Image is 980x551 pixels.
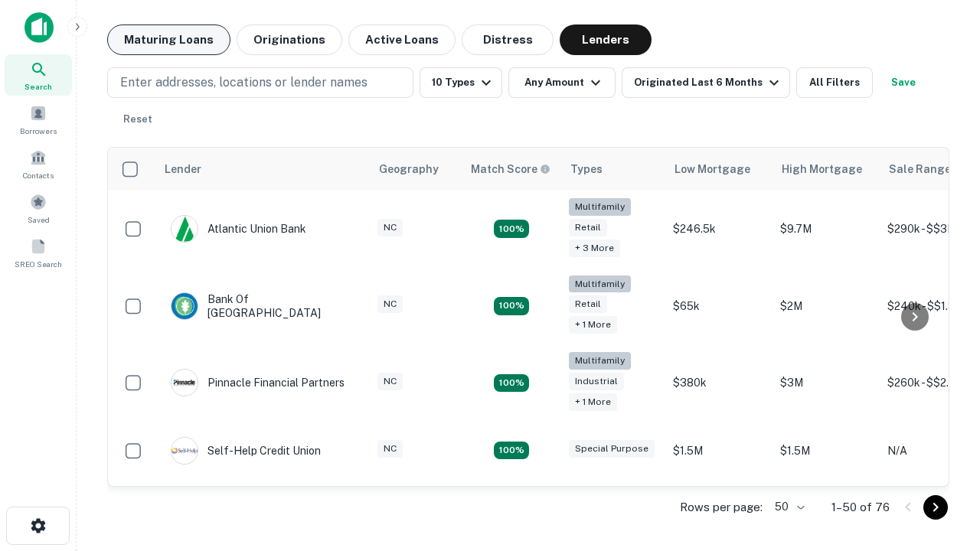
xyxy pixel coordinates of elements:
h6: Match Score [471,161,547,178]
button: Save your search to get updates of matches that match your search criteria. [879,67,928,98]
div: High Mortgage [782,160,862,178]
div: Pinnacle Financial Partners [171,369,345,396]
div: NC [377,440,403,458]
p: 1–50 of 76 [831,498,890,517]
div: Self-help Credit Union [171,437,321,465]
img: picture [171,370,198,396]
img: picture [171,216,198,242]
div: Special Purpose [569,440,655,458]
div: NC [377,219,403,236]
th: High Mortgage [773,148,880,191]
div: + 1 more [569,393,617,411]
th: Capitalize uses an advanced AI algorithm to match your search with the best lender. The match sco... [462,148,561,191]
button: Go to next page [923,495,948,520]
div: Originated Last 6 Months [634,73,783,92]
td: $1.5M [773,422,880,480]
td: $9.7M [773,191,880,268]
button: 10 Types [420,67,502,98]
div: Lender [165,160,201,178]
button: Maturing Loans [107,24,230,55]
div: Sale Range [889,160,951,178]
button: Active Loans [348,24,456,55]
button: Distress [462,24,554,55]
div: Retail [569,219,607,236]
div: Retail [569,295,607,313]
span: Search [24,80,52,93]
div: Geography [379,160,439,178]
button: Originations [237,24,342,55]
th: Types [561,148,665,191]
div: Industrial [569,373,624,390]
div: + 3 more [569,240,620,257]
div: Atlantic Union Bank [171,215,306,243]
span: SREO Search [15,258,62,270]
iframe: Chat Widget [903,380,980,453]
span: Contacts [23,169,54,181]
td: $1.5M [665,422,773,480]
th: Lender [155,148,370,191]
img: capitalize-icon.png [24,12,54,43]
td: $3M [773,344,880,422]
div: 50 [769,496,807,518]
button: Enter addresses, locations or lender names [107,67,413,98]
td: $246.5k [665,191,773,268]
div: Multifamily [569,275,631,293]
div: Multifamily [569,352,631,370]
td: $65k [665,268,773,345]
div: Types [570,160,603,178]
button: Any Amount [508,67,616,98]
span: Borrowers [20,125,57,137]
button: All Filters [796,67,873,98]
div: Matching Properties: 10, hasApolloMatch: undefined [494,220,529,238]
a: Borrowers [5,99,72,140]
a: Contacts [5,143,72,184]
a: SREO Search [5,232,72,273]
p: Enter addresses, locations or lender names [120,73,367,92]
button: Originated Last 6 Months [622,67,790,98]
div: + 1 more [569,316,617,334]
div: Multifamily [569,198,631,216]
th: Geography [370,148,462,191]
td: $2M [773,268,880,345]
div: NC [377,295,403,313]
img: picture [171,438,198,464]
td: $380k [665,344,773,422]
div: Low Mortgage [675,160,750,178]
button: Lenders [560,24,652,55]
div: Matching Properties: 14, hasApolloMatch: undefined [494,374,529,393]
div: Matching Properties: 17, hasApolloMatch: undefined [494,297,529,315]
span: Saved [28,214,50,226]
a: Search [5,54,72,96]
button: Reset [113,104,162,135]
div: Capitalize uses an advanced AI algorithm to match your search with the best lender. The match sco... [471,161,550,178]
div: Bank Of [GEOGRAPHIC_DATA] [171,292,354,320]
th: Low Mortgage [665,148,773,191]
div: NC [377,373,403,390]
img: picture [171,293,198,319]
div: Matching Properties: 11, hasApolloMatch: undefined [494,442,529,460]
a: Saved [5,187,72,229]
p: Rows per page: [680,498,763,517]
